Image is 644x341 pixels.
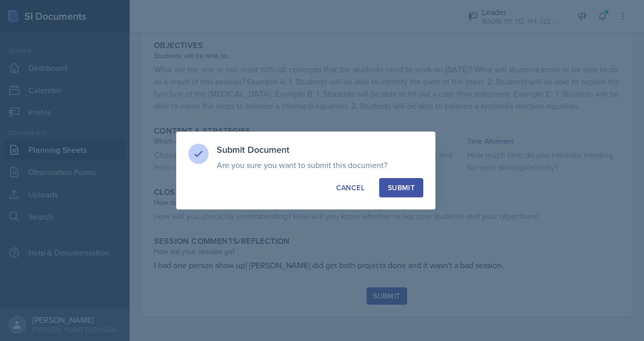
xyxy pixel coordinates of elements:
button: Cancel [328,178,373,197]
div: Submit [388,183,415,193]
div: Cancel [336,183,365,193]
p: Are you sure you want to submit this document? [217,160,423,170]
h3: Submit Document [217,144,423,156]
button: Submit [379,178,423,197]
